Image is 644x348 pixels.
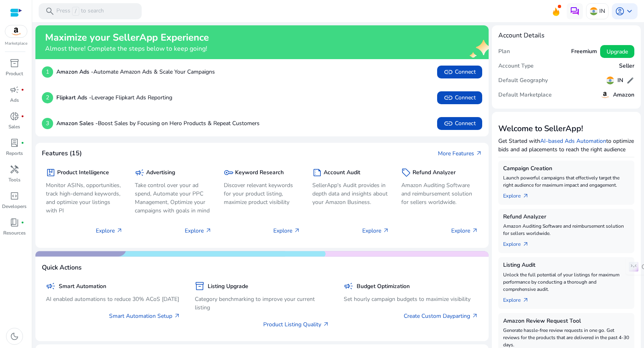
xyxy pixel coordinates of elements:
[116,227,123,234] span: arrow_outward
[323,321,329,327] span: arrow_outward
[10,191,19,201] span: code_blocks
[522,193,529,199] span: arrow_outward
[498,77,548,84] h5: Default Geography
[10,111,19,121] span: donut_small
[57,169,109,176] h5: Product Intelligence
[185,227,212,235] p: Explore
[383,227,389,234] span: arrow_outward
[56,119,260,128] p: Boost Sales by Focusing on Hero Products & Repeat Customers
[522,297,529,303] span: arrow_outward
[401,181,478,206] p: Amazon Auditing Software and reimbursement solution for sellers worldwide.
[135,168,144,177] span: campaign
[444,93,453,103] span: link
[600,45,634,58] button: Upgrade
[56,7,104,16] p: Press to search
[437,66,482,78] button: linkConnect
[344,295,478,303] p: Set hourly campaign budgets to maximize visibility
[503,174,630,189] p: Launch powerful campaigns that effectively target the right audience for maximum impact and engag...
[444,119,453,128] span: link
[235,169,284,176] h5: Keyword Research
[45,6,55,16] span: search
[498,137,634,154] p: Get Started with to optimize bids and ad placements to reach the right audience
[56,94,91,101] b: Flipkart Ads -
[522,241,529,247] span: arrow_outward
[56,68,215,76] p: Automate Amazon Ads & Scale Your Campaigns
[312,168,322,177] span: summarize
[10,218,19,227] span: book_4
[619,63,634,70] h5: Seller
[294,227,300,234] span: arrow_outward
[444,119,476,128] span: Connect
[56,119,98,127] b: Amazon Sales -
[600,90,610,100] img: amazon.svg
[590,7,598,15] img: in.svg
[498,48,510,55] h5: Plan
[263,320,329,329] a: Product Listing Quality
[42,264,82,272] h4: Quick Actions
[46,295,180,303] p: AI enabled automations to reduce 30% ACoS [DATE]
[2,203,27,210] p: Developers
[46,181,123,215] p: Monitor ASINs, opportunities, track high-demand keywords, and optimize your listings with PI
[5,25,27,37] img: amazon.svg
[413,169,456,176] h5: Refund Analyzer
[135,181,212,215] p: Take control over your ad spend, Automate your PPC Management, Optimize your campaigns with goals...
[503,293,535,304] a: Explorearrow_outward
[498,63,534,70] h5: Account Type
[208,283,248,290] h5: Listing Upgrade
[503,214,630,220] h5: Refund Analyzer
[109,312,180,320] a: Smart Automation Setup
[195,295,329,312] p: Category benchmarking to improve your current listing
[6,150,23,157] p: Reports
[404,312,478,320] a: Create Custom Dayparting
[45,45,209,53] h4: Almost there! Complete the steps below to keep going!
[21,88,24,91] span: fiber_manual_record
[224,181,301,206] p: Discover relevant keywords for your product listing, maximize product visibility
[46,168,56,177] span: package
[59,283,106,290] h5: Smart Automation
[615,6,625,16] span: account_circle
[571,48,597,55] h5: Freemium
[599,4,605,18] p: IN
[444,67,476,77] span: Connect
[42,150,82,157] h4: Features (15)
[503,271,630,293] p: Unlock the full potential of your listings for maximum performance by conducting a thorough and c...
[6,70,23,77] p: Product
[451,227,478,235] p: Explore
[10,85,19,95] span: campaign
[312,181,389,206] p: SellerApp's Audit provides in depth data and insights about your Amazon Business.
[503,165,630,172] h5: Campaign Creation
[498,32,545,39] h4: Account Details
[503,262,630,269] h5: Listing Audit
[324,169,360,176] h5: Account Audit
[46,281,56,291] span: campaign
[498,92,552,99] h5: Default Marketplace
[56,68,93,76] b: Amazon Ads -
[472,227,478,234] span: arrow_outward
[42,66,53,78] p: 1
[273,227,300,235] p: Explore
[437,91,482,104] button: linkConnect
[8,176,21,183] p: Tools
[8,123,20,130] p: Sales
[613,92,634,99] h5: Amazon
[503,189,535,200] a: Explorearrow_outward
[401,168,411,177] span: sell
[357,283,410,290] h5: Budget Optimization
[224,168,233,177] span: key
[503,318,630,325] h5: Amazon Review Request Tool
[72,7,79,16] span: /
[344,281,353,291] span: campaign
[437,117,482,130] button: linkConnect
[195,281,204,291] span: inventory_2
[606,76,614,84] img: in.svg
[625,6,634,16] span: keyboard_arrow_down
[10,138,19,148] span: lab_profile
[438,149,482,158] a: More Featuresarrow_outward
[5,41,27,47] p: Marketplace
[626,76,634,84] span: edit
[503,222,630,237] p: Amazon Auditing Software and reimbursement solution for sellers worldwide.
[362,227,389,235] p: Explore
[96,227,123,235] p: Explore
[42,118,53,129] p: 3
[21,141,24,144] span: fiber_manual_record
